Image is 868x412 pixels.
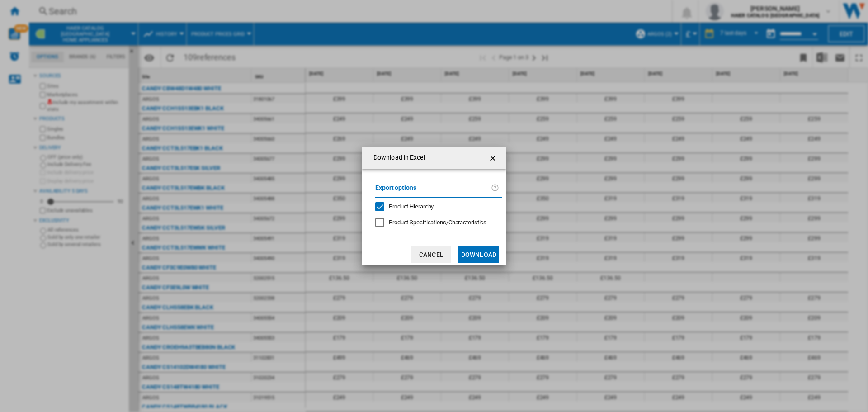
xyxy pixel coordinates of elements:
span: Product Specifications/Characteristics [389,219,486,226]
button: Download [458,246,499,263]
span: Product Hierarchy [389,203,434,210]
ng-md-icon: getI18NText('BUTTONS.CLOSE_DIALOG') [488,153,499,164]
div: Only applies to Category View [389,218,486,227]
h4: Download in Excel [369,153,425,162]
button: getI18NText('BUTTONS.CLOSE_DIALOG') [485,149,503,167]
label: Export options [375,183,491,199]
md-checkbox: Product Hierarchy [375,203,495,211]
button: Cancel [411,246,451,263]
